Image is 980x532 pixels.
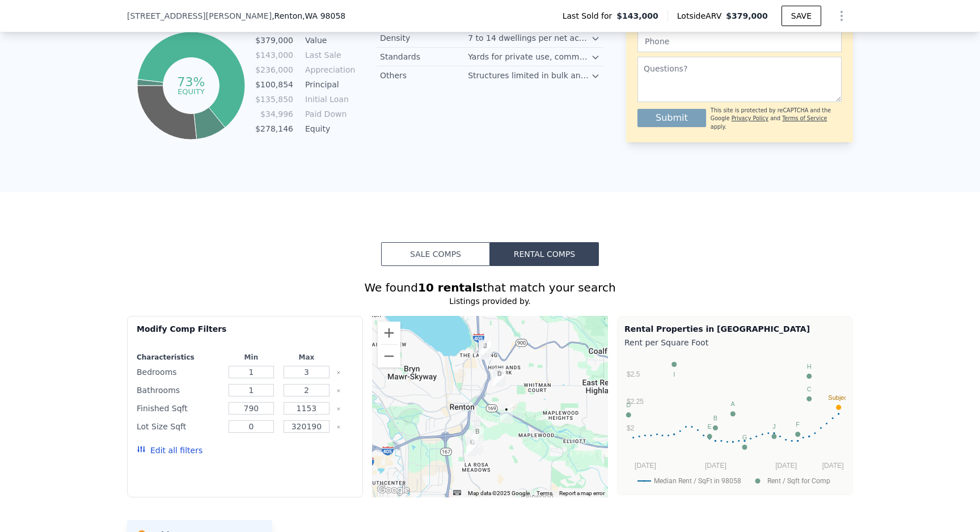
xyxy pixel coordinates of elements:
[616,10,658,22] span: $143,000
[255,78,294,91] td: $100,854
[137,353,221,362] div: Characteristics
[272,10,345,22] span: , Renton
[378,345,400,368] button: Zoom out
[127,280,853,295] div: We found that match your search
[303,64,354,76] td: Appreciation
[637,109,706,127] button: Submit
[137,445,202,456] button: Edit all filters
[796,421,800,428] text: F
[137,382,221,398] div: Bathrooms
[624,351,846,492] svg: A chart.
[627,398,644,406] text: $2.25
[767,477,830,485] text: Rent / Sqft for Comp
[468,32,591,44] div: 7 to 14 dwellings per net acre, up to 18 with bonuses.
[336,425,341,429] button: Clear
[559,490,605,496] a: Report a map error
[178,87,205,95] tspan: equity
[255,123,294,135] td: $278,146
[255,49,294,61] td: $143,000
[281,353,332,362] div: Max
[479,340,491,360] div: 975 Aberdeen Ave NE Apt D205
[635,462,656,470] text: [DATE]
[302,11,345,20] span: , WA 98058
[807,386,812,392] text: C
[807,363,812,370] text: H
[708,423,712,430] text: E
[732,115,768,121] a: Privacy Policy
[782,115,827,121] a: Terms of Service
[742,434,747,441] text: G
[468,490,530,496] span: Map data ©2025 Google
[418,281,483,294] strong: 10 rentals
[493,368,506,387] div: 2601 NE 4th St Apt 632
[711,107,842,131] div: This site is protected by reCAPTCHA and the Google and apply.
[471,426,484,445] div: 1500 S 18th St Apt J102
[654,477,741,485] text: Median Rent / SqFt in 98058
[303,108,354,120] td: Paid Down
[381,242,490,266] button: Sale Comps
[677,10,726,22] span: Lotside ARV
[137,400,221,416] div: Finished Sqft
[255,64,294,76] td: $236,000
[828,394,849,401] text: Subject
[137,323,353,344] div: Modify Comp Filters
[303,49,354,61] td: Last Sale
[673,371,675,378] text: I
[303,93,354,105] td: Initial Loan
[490,242,599,266] button: Rental Comps
[380,32,468,44] div: Density
[380,51,468,62] div: Standards
[177,75,205,89] tspan: 73%
[375,483,412,497] a: Open this area in Google Maps (opens a new window)
[255,34,294,47] td: $379,000
[775,462,797,470] text: [DATE]
[336,370,341,375] button: Clear
[624,323,846,335] div: Rental Properties in [GEOGRAPHIC_DATA]
[626,402,631,408] text: D
[731,400,736,407] text: A
[255,93,294,105] td: $135,850
[830,5,853,27] button: Show Options
[624,335,846,351] div: Rent per Square Foot
[782,6,821,26] button: SAVE
[713,415,717,421] text: B
[303,78,354,91] td: Principal
[378,322,400,344] button: Zoom in
[336,389,341,393] button: Clear
[772,423,776,430] text: J
[627,424,635,432] text: $2
[822,462,844,470] text: [DATE]
[137,364,221,380] div: Bedrooms
[380,70,468,81] div: Others
[627,370,640,378] text: $2.5
[726,11,768,20] span: $379,000
[705,462,726,470] text: [DATE]
[537,490,552,496] a: Terms (opens in new tab)
[226,353,277,362] div: Min
[468,51,591,62] div: Yards for private use, common open spaces, and landscaped areas encouraged.
[127,10,272,22] span: [STREET_ADDRESS][PERSON_NAME]
[255,108,294,120] td: $34,996
[453,490,461,495] button: Keyboard shortcuts
[137,419,221,434] div: Lot Size Sqft
[637,31,842,52] input: Phone
[336,407,341,411] button: Clear
[500,404,513,423] div: 701 Harrington Pl SE Unit 1137
[466,437,479,456] div: 1425 S Puget Dr Apt 108
[127,295,853,307] div: Listings provided by .
[303,123,354,135] td: Equity
[468,70,591,81] div: Structures limited in bulk and scale for compatibility.
[563,10,617,22] span: Last Sold for
[303,34,354,47] td: Value
[375,483,412,497] img: Google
